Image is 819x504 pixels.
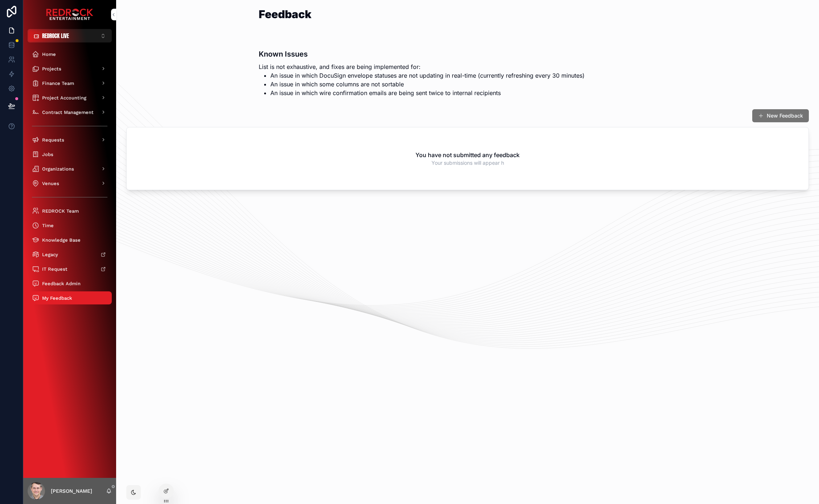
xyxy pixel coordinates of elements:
a: Contract Management [28,106,112,119]
span: Your submissions will appear h [431,159,504,167]
a: Organizations [28,162,112,175]
span: Organizations [42,166,74,172]
a: IT Request [28,262,112,275]
h2: You have not submitted any feedback [415,151,520,159]
span: My Feedback [42,295,72,301]
p: [PERSON_NAME] [51,487,92,495]
a: Finance Team [28,77,112,90]
span: Requests [42,137,64,143]
a: Venues [28,177,112,190]
a: Feedback Admin [28,277,112,290]
span: Jobs [42,151,53,157]
h1: Feedback [259,9,311,20]
button: New Feedback [752,109,809,122]
span: Venues [42,180,59,187]
a: My Feedback [28,291,112,304]
a: Projects [28,62,112,75]
span: Contract Management [42,109,94,115]
span: Knowledge Base [42,237,81,243]
div: scrollable content [23,42,116,314]
span: REDROCK LIVE [42,32,69,40]
span: Time [42,222,54,229]
img: App logo [46,9,93,20]
span: Project Accounting [42,95,86,101]
button: Select Button [28,29,112,42]
a: Requests [28,133,112,146]
a: Knowledge Base [28,233,112,246]
a: Home [28,48,112,61]
span: REDROCK Team [42,208,79,214]
span: Projects [42,66,61,72]
span: IT Request [42,266,67,272]
h3: Known Issues [259,49,677,60]
span: Legacy [42,251,58,258]
a: Project Accounting [28,91,112,104]
a: Jobs [28,148,112,161]
span: Home [42,51,56,57]
a: Legacy [28,248,112,261]
li: An issue in which some columns are not sortable [270,80,677,89]
a: REDROCK Team [28,204,112,217]
a: Time [28,219,112,232]
li: An issue in which wire confirmation emails are being sent twice to internal recipients [270,89,677,97]
span: Feedback Admin [42,280,81,287]
span: Finance Team [42,80,74,86]
li: An issue in which DocuSign envelope statuses are not updating in real-time (currently refreshing ... [270,71,677,80]
h4: List is not exhaustive, and fixes are being implemented for: [259,62,677,71]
